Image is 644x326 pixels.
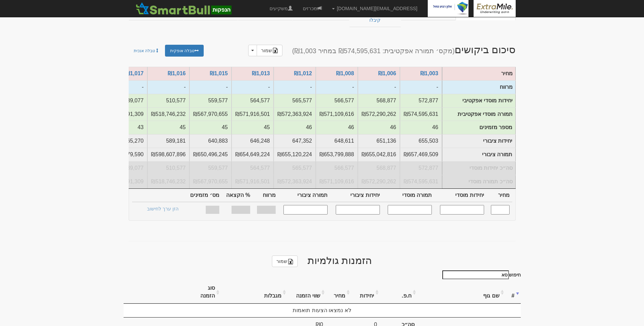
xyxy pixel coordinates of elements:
[400,161,442,175] td: סה״כ יחידות
[189,148,232,161] td: תמורה ציבורי
[505,281,521,304] th: #: activate to sort column ascending
[400,80,442,94] td: מרווח
[316,161,358,175] td: סה״כ יחידות
[147,80,189,94] td: מרווח
[400,134,442,148] td: יחידות ציבורי
[189,175,232,188] td: סה״כ תמורה
[147,148,189,161] td: תמורה ציבורי
[124,304,521,317] td: לא נמצאו הצעות תואמות
[126,70,144,76] a: ₪1,017
[358,175,400,188] td: סה״כ תמורה
[273,48,278,53] img: excel-file-black.png
[189,281,221,304] th: סוג הזמנה: activate to sort column ascending
[124,255,521,267] h2: הזמנות גולמיות
[221,281,288,304] th: מגבלות: activate to sort column ascending
[316,94,358,107] td: יחידות אפקטיבי
[316,80,358,94] td: מרווח
[358,121,400,134] td: מספר מזמינים
[400,94,442,107] td: יחידות אפקטיבי
[129,45,164,57] a: טבלה אנכית
[358,94,400,107] td: יחידות אפקטיבי
[189,107,232,121] td: תמורה אפקטיבית
[274,80,316,94] td: מרווח
[253,189,278,202] th: מרווח
[147,161,189,175] td: סה״כ יחידות
[358,107,400,121] td: תמורה אפקטיבית
[274,134,316,148] td: יחידות ציבורי
[420,70,438,76] a: ₪1,003
[351,281,380,304] th: יחידות: activate to sort column ascending
[380,281,418,304] th: ח.פ.: activate to sort column ascending
[232,107,274,121] td: תמורה אפקטיבית
[168,70,186,76] a: ₪1,016
[232,94,274,107] td: יחידות אפקטיבי
[288,259,293,264] img: excel-file-black.png
[358,80,400,94] td: מרווח
[316,107,358,121] td: תמורה אפקטיבית
[442,121,515,135] td: מספר מזמינים
[378,70,396,76] a: ₪1,006
[274,148,316,161] td: תמורה ציבורי
[418,281,505,304] th: שם גוף: activate to sort column ascending
[326,281,351,304] th: מחיר: activate to sort column ascending
[487,189,512,202] th: מחיר
[274,161,316,175] td: סה״כ יחידות
[440,270,521,279] label: חיפוש
[435,189,487,202] th: יחידות מוסדי
[442,148,515,162] td: תמורה ציבורי
[232,134,274,148] td: יחידות ציבורי
[442,67,515,80] td: מחיר
[442,161,515,175] td: סה״כ יחידות מוסדי
[358,134,400,148] td: יחידות ציבורי
[400,121,442,134] td: מספר מזמינים
[223,44,521,56] h2: סיכום ביקושים
[147,94,189,107] td: יחידות אפקטיבי
[358,161,400,175] td: סה״כ יחידות
[442,80,515,94] td: מרווח
[442,135,515,148] td: יחידות ציבורי
[400,107,442,121] td: תמורה אפקטיבית
[189,134,232,148] td: יחידות ציבורי
[189,80,232,94] td: מרווח
[316,134,358,148] td: יחידות ציבורי
[232,80,274,94] td: מרווח
[189,161,232,175] td: סה״כ יחידות
[274,175,316,188] td: סה״כ תמורה
[147,121,189,134] td: מספר מזמינים
[232,148,274,161] td: תמורה ציבורי
[147,134,189,148] td: יחידות ציבורי
[278,189,331,202] th: תמורה ציבורי
[232,175,274,188] td: סה״כ תמורה
[316,175,358,188] td: סה״כ תמורה
[147,107,189,121] td: תמורה אפקטיבית
[274,107,316,121] td: תמורה אפקטיבית
[442,175,515,188] td: סה״כ תמורה מוסדי
[358,148,400,161] td: תמורה ציבורי
[189,94,232,107] td: יחידות אפקטיבי
[189,121,232,134] td: מספר מזמינים
[147,175,189,188] td: סה״כ תמורה
[165,45,204,57] a: טבלה אופקית
[186,189,222,202] th: מס׳ מזמינים
[232,161,274,175] td: סה״כ יחידות
[232,121,274,134] td: מספר מזמינים
[272,256,298,267] a: שמור
[442,270,509,279] input: חיפוש
[316,148,358,161] td: תמורה ציבורי
[222,189,253,202] th: % הקצאה
[383,189,435,202] th: תמורה מוסדי
[134,2,234,15] img: SmartBull Logo
[400,148,442,161] td: תמורה ציבורי
[210,70,228,76] a: ₪1,015
[252,70,270,76] a: ₪1,013
[336,70,354,76] a: ₪1,008
[294,70,312,76] a: ₪1,012
[442,94,515,107] td: יחידות מוסדי אפקטיבי
[274,94,316,107] td: יחידות אפקטיבי
[442,107,515,121] td: תמורה מוסדי אפקטיבית
[274,121,316,134] td: מספר מזמינים
[316,121,358,134] td: מספר מזמינים
[288,281,326,304] th: שווי הזמנה: activate to sort column ascending
[400,175,442,188] td: סה״כ תמורה
[330,189,383,202] th: יחידות ציבורי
